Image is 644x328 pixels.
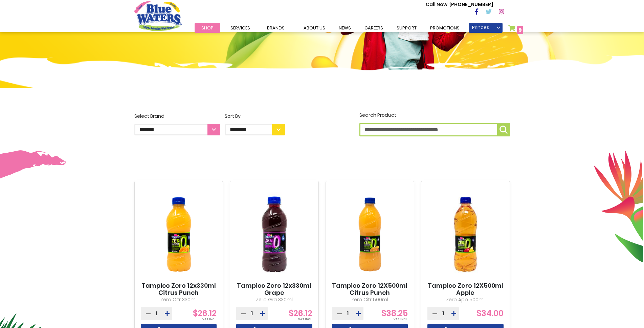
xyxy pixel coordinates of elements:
span: Shop [201,25,214,31]
span: 9 [518,27,522,34]
span: $34.00 [476,308,504,319]
a: careers [358,23,390,33]
a: Princes Town Constituency MP Office [469,23,503,33]
a: Promotions [423,23,466,33]
span: $38.25 [381,308,408,319]
select: Sort By [225,124,285,135]
input: Search Product [359,123,510,136]
span: $26.12 [289,308,312,319]
img: Tampico Zero 12X500ml Citrus Punch [332,187,408,282]
a: Tampico Zero 12X500ml Citrus Punch [332,282,408,297]
label: Select Brand [134,113,220,135]
a: Tampico Zero 12X500ml Apple [427,282,504,297]
span: Brands [267,25,285,31]
a: about us [297,23,332,33]
img: Tampico Zero 12x330ml Grape [236,187,312,282]
a: News [332,23,358,33]
a: store logo [134,1,182,31]
a: support [390,23,423,33]
span: $26.12 [193,308,217,319]
a: Tampico Zero 12x330ml Grape [236,282,312,297]
button: Search Product [497,123,510,136]
label: Search Product [359,112,510,136]
p: Zero App 500ml [427,296,504,303]
select: Select Brand [134,124,220,135]
p: Zero Gra 330ml [236,296,312,303]
p: Zero Citr 330ml [141,296,217,303]
span: Call Now : [426,1,449,8]
span: Services [230,25,250,31]
img: Tampico Zero 12x330ml Citrus Punch [141,187,217,282]
p: Zero Citr 500ml [332,296,408,303]
p: [PHONE_NUMBER] [426,1,493,8]
div: Sort By [225,113,285,120]
img: search-icon.png [499,126,508,134]
a: Tampico Zero 12x330ml Citrus Punch [141,282,217,297]
a: 9 [508,25,524,35]
img: Tampico Zero 12X500ml Apple [427,187,504,282]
